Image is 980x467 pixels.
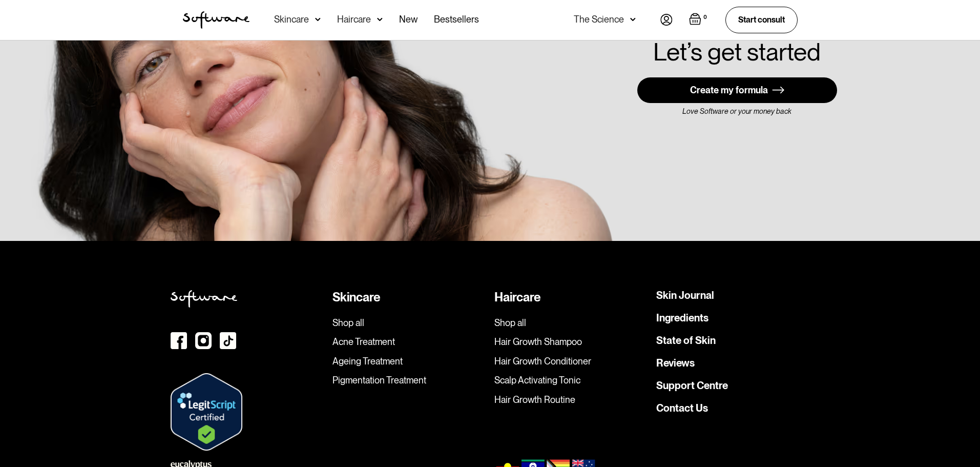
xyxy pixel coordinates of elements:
[332,336,486,348] a: Acne Treatment
[494,290,648,305] div: Haircare
[630,14,636,25] img: arrow down
[332,356,486,367] a: Ageing Treatment
[315,14,321,25] img: arrow down
[171,290,237,308] img: Softweare logo
[656,403,708,413] a: Contact Us
[689,13,709,27] a: Open empty cart
[274,14,309,25] div: Skincare
[494,375,648,386] a: Scalp Activating Tonic
[183,11,249,29] a: home
[725,7,798,33] a: Start consult
[332,375,486,386] a: Pigmentation Treatment
[171,407,242,415] a: Verify LegitScript Approval for www.skin.software
[656,313,708,323] a: Ingredients
[195,332,212,349] img: instagram icon
[377,14,383,25] img: arrow down
[337,14,371,25] div: Haircare
[494,317,648,329] a: Shop all
[637,107,837,116] div: Love Software or your money back
[494,336,648,348] a: Hair Growth Shampoo
[701,13,709,22] div: 0
[183,11,249,29] img: Software Logo
[637,77,837,103] a: Create my formula
[494,394,648,405] a: Hair Growth Routine
[332,290,486,305] div: Skincare
[653,38,821,66] h2: Let’s get started
[656,290,714,300] a: Skin Journal
[494,356,648,367] a: Hair Growth Conditioner
[332,317,486,329] a: Shop all
[171,332,187,349] img: Facebook icon
[171,373,242,451] img: Verify Approval for www.skin.software
[574,14,624,25] div: The Science
[220,332,236,349] img: TikTok Icon
[656,335,716,346] a: State of Skin
[656,380,728,391] a: Support Centre
[690,85,768,95] div: Create my formula
[656,358,695,368] a: Reviews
